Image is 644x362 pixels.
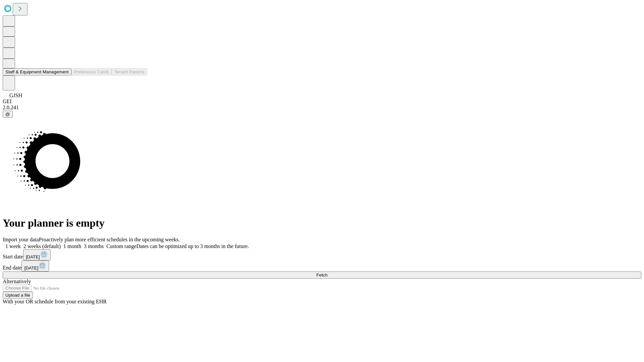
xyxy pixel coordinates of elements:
div: Start date [3,249,641,260]
span: Proactively plan more efficient schedules in the upcoming weeks. [39,237,180,242]
span: 1 month [63,243,81,249]
span: 3 months [84,243,104,249]
button: Fetch [3,271,641,279]
span: Dates can be optimized up to 3 months in the future. [137,243,249,249]
div: GEI [3,99,641,105]
button: Tenant Params [112,68,147,75]
button: [DATE] [23,249,51,260]
div: 2.0.241 [3,105,641,111]
button: Staff & Equipment Management [3,68,71,75]
span: Alternatively [3,279,31,284]
span: Import your data [3,237,39,242]
span: [DATE] [26,254,40,259]
span: Fetch [316,273,327,278]
button: [DATE] [21,260,49,271]
span: 1 week [5,243,21,249]
button: @ [3,111,13,118]
span: GJSH [9,93,22,98]
span: With your OR schedule from your existing EHR [3,299,107,304]
span: @ [5,112,10,117]
div: End date [3,260,641,271]
button: Preference Cards [71,68,112,75]
span: Custom range [106,243,136,249]
span: 2 weeks (default) [23,243,61,249]
button: Upload a file [3,292,33,299]
span: [DATE] [24,265,38,270]
h1: Your planner is empty [3,217,641,229]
